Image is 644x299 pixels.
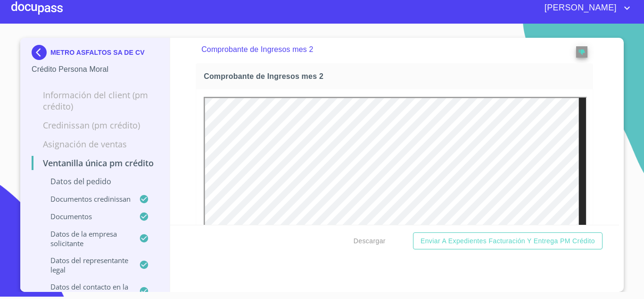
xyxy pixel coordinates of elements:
p: Documentos [32,212,139,221]
span: [PERSON_NAME] [537,0,621,16]
img: Docupass spot blue [32,45,50,60]
p: Información del Client (PM crédito) [32,89,158,112]
p: Datos del representante legal [32,256,139,274]
span: Enviar a Expedientes Facturación y Entrega PM crédito [421,235,595,247]
span: Comprobante de Ingresos mes 2 [204,71,589,81]
button: Enviar a Expedientes Facturación y Entrega PM crédito [413,232,603,250]
button: reject [576,46,587,58]
p: Datos del pedido [32,176,158,187]
span: Descargar [354,235,386,247]
p: Datos de la empresa solicitante [32,229,139,248]
p: Credinissan (PM crédito) [32,120,158,131]
p: METRO ASFALTOS SA DE CV [50,49,145,56]
p: Comprobante de Ingresos mes 2 [201,44,549,55]
div: METRO ASFALTOS SA DE CV [32,45,158,64]
p: Ventanilla única PM crédito [32,157,158,169]
p: Asignación de Ventas [32,138,158,150]
button: account of current user [537,0,633,16]
p: Documentos CrediNissan [32,194,139,204]
p: Crédito Persona Moral [32,64,158,75]
button: Descargar [350,232,389,250]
